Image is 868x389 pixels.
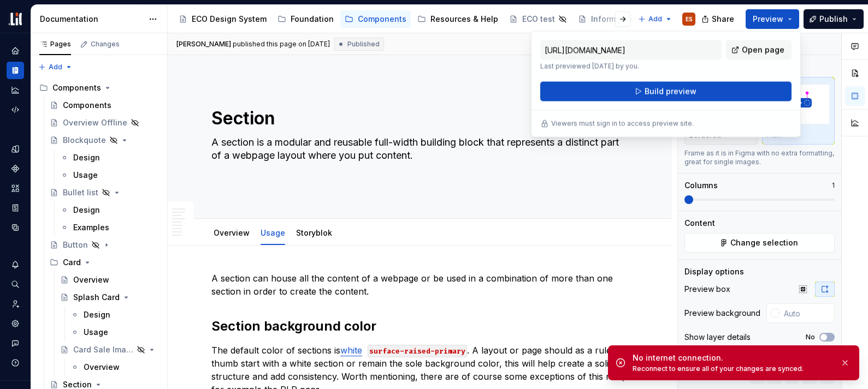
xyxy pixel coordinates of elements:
[73,152,100,163] div: Design
[7,256,24,273] button: Notifications
[73,170,98,181] div: Usage
[45,114,163,131] a: Overview Offline
[273,10,338,28] a: Foundation
[56,149,163,166] a: Design
[45,97,163,114] a: Components
[780,303,835,323] input: Auto
[684,266,744,277] div: Display options
[45,236,163,254] a: Button
[684,180,718,191] div: Columns
[684,149,835,166] div: Frame as it is in Figma with no extra formatting, great for single images.
[56,289,163,306] a: Splash Card
[522,14,555,25] div: ECO test
[684,284,730,295] div: Preview box
[63,100,111,111] div: Components
[56,166,163,184] a: Usage
[292,221,336,244] div: Storyblok
[730,237,798,248] span: Change selection
[63,240,88,250] div: Button
[63,117,127,128] div: Overview Offline
[35,79,163,97] div: Components
[7,62,24,79] a: Documentation
[696,9,741,29] button: Share
[684,308,760,319] div: Preview background
[63,135,106,146] div: Blockquote
[819,14,848,25] span: Publish
[174,10,271,28] a: ECO Design System
[340,10,411,28] a: Components
[430,14,498,25] div: Resources & Help
[176,40,231,49] span: [PERSON_NAME]
[684,332,751,343] div: Show layer details
[804,9,864,29] button: Publish
[413,10,503,28] a: Resources & Help
[7,179,24,197] a: Assets
[7,334,24,352] button: Contact support
[7,276,24,293] button: Search ⌘K
[7,81,24,99] a: Analytics
[73,344,133,355] div: Card Sale Image
[214,228,250,237] a: Overview
[551,119,694,128] p: Viewers must sign in to access preview site.
[211,272,628,298] p: A section can house all the content of a webpage or be used in a combination of more than one sec...
[63,257,81,268] div: Card
[7,42,24,59] a: Home
[7,199,24,217] a: Storybook stories
[347,40,380,49] span: Published
[633,364,831,373] div: Reconnect to ensure all of your changes are synced.
[540,82,792,101] button: Build preview
[635,11,676,27] button: Add
[40,14,143,25] div: Documentation
[233,40,330,49] div: published this page on [DATE]
[645,86,696,97] span: Build preview
[91,40,120,49] div: Changes
[296,228,332,237] a: Storyblok
[63,187,98,198] div: Bullet list
[209,221,254,244] div: Overview
[726,40,792,60] a: Open page
[35,59,76,75] button: Add
[686,15,693,23] div: ES
[291,14,334,25] div: Foundation
[56,219,163,236] a: Examples
[753,14,783,25] span: Preview
[209,134,626,177] textarea: A section is a modular and reusable full-width building block that represents a distinct part of ...
[192,14,267,25] div: ECO Design System
[746,9,799,29] button: Preview
[56,271,163,289] a: Overview
[7,160,24,177] a: Components
[7,315,24,332] div: Settings
[574,10,652,28] a: Information
[56,201,163,219] a: Design
[7,219,24,236] div: Data sources
[684,218,715,229] div: Content
[66,358,163,376] a: Overview
[56,341,163,358] a: Card Sale Image
[358,14,406,25] div: Components
[7,101,24,118] div: Code automation
[633,352,831,363] div: No internet connection.
[45,184,163,201] a: Bullet list
[256,221,290,244] div: Usage
[49,63,62,71] span: Add
[211,318,628,335] h2: Section background color
[66,324,163,341] a: Usage
[832,181,835,190] p: 1
[73,222,109,233] div: Examples
[73,274,109,285] div: Overview
[84,309,110,320] div: Design
[505,10,571,28] a: ECO test
[7,295,24,313] div: Invite team
[540,62,722,71] p: Last previewed [DATE] by you.
[209,105,626,131] textarea: Section
[742,45,784,56] span: Open page
[368,345,467,357] code: surface-raised-primary
[7,140,24,158] a: Design tokens
[84,362,120,373] div: Overview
